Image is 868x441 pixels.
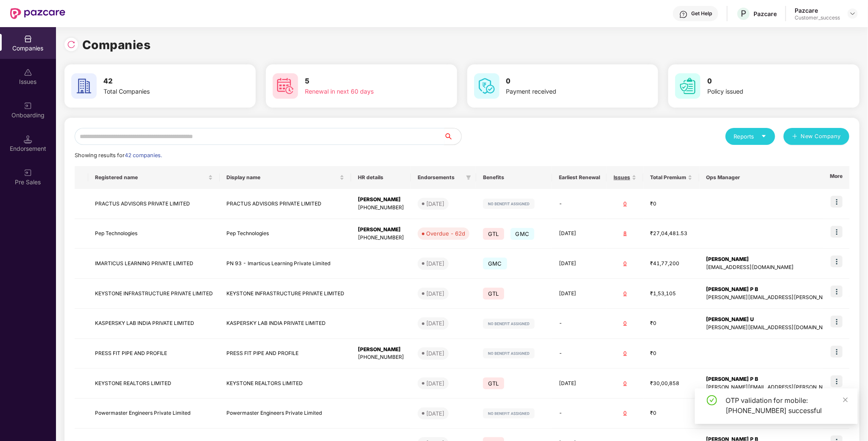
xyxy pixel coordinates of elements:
td: Pep Technologies [220,219,351,249]
img: icon [831,316,843,327]
span: filter [466,175,471,180]
td: - [552,339,607,369]
th: More [823,166,849,189]
span: GTL [483,228,504,240]
div: Policy issued [707,87,823,96]
td: PRACTUS ADVISORS PRIVATE LIMITED [220,189,351,219]
div: 0 [614,349,636,358]
td: Powermaster Engineers Private Limited [220,399,351,429]
div: [DATE] [426,200,444,208]
img: svg+xml;base64,PHN2ZyBpZD0iSXNzdWVzX2Rpc2FibGVkIiB4bWxucz0iaHR0cDovL3d3dy53My5vcmcvMjAwMC9zdmciIH... [24,68,32,77]
button: search [444,128,462,145]
span: 42 companies. [125,152,162,158]
th: Registered name [88,166,220,189]
span: Endorsements [418,174,463,181]
td: - [552,189,607,219]
div: 0 [614,380,636,388]
td: [DATE] [552,369,607,399]
th: Earliest Renewal [552,166,607,189]
img: svg+xml;base64,PHN2ZyB4bWxucz0iaHR0cDovL3d3dy53My5vcmcvMjAwMC9zdmciIHdpZHRoPSI2MCIgaGVpZ2h0PSI2MC... [474,73,500,99]
span: GMC [511,228,535,240]
th: Display name [220,166,351,189]
td: KEYSTONE INFRASTRUCTURE PRIVATE LIMITED [220,279,351,309]
div: Renewal in next 60 days [305,87,421,96]
th: Benefits [476,166,552,189]
th: Total Premium [643,166,699,189]
span: P [741,8,746,19]
span: search [444,133,461,140]
div: ₹1,53,105 [650,290,692,298]
span: caret-down [761,133,767,139]
img: icon [831,255,843,267]
h1: Companies [82,36,151,54]
span: Display name [226,174,338,181]
h3: 5 [305,76,421,87]
div: ₹41,77,200 [650,260,692,268]
div: [DATE] [426,289,444,298]
div: Overdue - 62d [426,229,465,238]
td: IMARTICUS LEARNING PRIVATE LIMITED [88,249,220,279]
div: 0 [614,290,636,298]
span: Registered name [95,174,207,181]
div: Pazcare [754,10,777,18]
img: icon [831,286,843,297]
button: plusNew Company [784,128,849,145]
div: 0 [614,200,636,208]
div: [DATE] [426,319,444,327]
td: PN 93 - Imarticus Learning Private Limited [220,249,351,279]
div: [PERSON_NAME] [358,346,404,354]
span: GTL [483,288,504,300]
span: close [843,397,848,403]
div: [DATE] [426,409,444,418]
div: ₹30,00,858 [650,380,692,388]
img: svg+xml;base64,PHN2ZyB4bWxucz0iaHR0cDovL3d3dy53My5vcmcvMjAwMC9zdmciIHdpZHRoPSIxMjIiIGhlaWdodD0iMj... [483,319,535,329]
img: svg+xml;base64,PHN2ZyBpZD0iQ29tcGFuaWVzIiB4bWxucz0iaHR0cDovL3d3dy53My5vcmcvMjAwMC9zdmciIHdpZHRoPS... [24,35,32,43]
div: [PHONE_NUMBER] [358,234,404,242]
td: KEYSTONE INFRASTRUCTURE PRIVATE LIMITED [88,279,220,309]
h3: 0 [506,76,622,87]
img: icon [831,196,843,208]
div: [PERSON_NAME] [358,226,404,234]
img: svg+xml;base64,PHN2ZyB4bWxucz0iaHR0cDovL3d3dy53My5vcmcvMjAwMC9zdmciIHdpZHRoPSIxMjIiIGhlaWdodD0iMj... [483,348,535,358]
img: svg+xml;base64,PHN2ZyB3aWR0aD0iMTQuNSIgaGVpZ2h0PSIxNC41IiB2aWV3Qm94PSIwIDAgMTYgMTYiIGZpbGw9Im5vbm... [24,135,32,144]
div: Customer_success [795,14,840,21]
img: icon [831,375,843,387]
img: svg+xml;base64,PHN2ZyB4bWxucz0iaHR0cDovL3d3dy53My5vcmcvMjAwMC9zdmciIHdpZHRoPSIxMjIiIGhlaWdodD0iMj... [483,408,535,419]
td: Powermaster Engineers Private Limited [88,399,220,429]
th: Issues [607,166,643,189]
td: KEYSTONE REALTORS LIMITED [220,369,351,399]
div: ₹0 [650,409,692,417]
td: [DATE] [552,219,607,249]
span: GMC [483,258,507,269]
img: svg+xml;base64,PHN2ZyB4bWxucz0iaHR0cDovL3d3dy53My5vcmcvMjAwMC9zdmciIHdpZHRoPSI2MCIgaGVpZ2h0PSI2MC... [273,73,298,99]
td: Pep Technologies [88,219,220,249]
img: svg+xml;base64,PHN2ZyB4bWxucz0iaHR0cDovL3d3dy53My5vcmcvMjAwMC9zdmciIHdpZHRoPSIxMjIiIGhlaWdodD0iMj... [483,199,535,209]
div: [DATE] [426,379,444,388]
span: New Company [801,132,841,141]
td: KASPERSKY LAB INDIA PRIVATE LIMITED [220,309,351,339]
div: 0 [614,319,636,327]
span: Issues [614,174,630,181]
div: 0 [614,260,636,268]
td: [DATE] [552,249,607,279]
h3: 42 [103,76,220,87]
img: svg+xml;base64,PHN2ZyB4bWxucz0iaHR0cDovL3d3dy53My5vcmcvMjAwMC9zdmciIHdpZHRoPSI2MCIgaGVpZ2h0PSI2MC... [71,73,97,99]
div: OTP validation for mobile: [PHONE_NUMBER] successful [726,395,848,416]
td: - [552,309,607,339]
img: svg+xml;base64,PHN2ZyBpZD0iSGVscC0zMngzMiIgeG1sbnM9Imh0dHA6Ly93d3cudzMub3JnLzIwMDAvc3ZnIiB3aWR0aD... [679,10,688,19]
th: HR details [351,166,411,189]
img: icon [831,346,843,358]
div: ₹27,04,481.53 [650,230,692,238]
div: [DATE] [426,259,444,268]
div: 0 [614,409,636,417]
img: svg+xml;base64,PHN2ZyBpZD0iRHJvcGRvd24tMzJ4MzIiIHhtbG5zPSJodHRwOi8vd3d3LnczLm9yZy8yMDAwL3N2ZyIgd2... [849,10,856,17]
div: Payment received [506,87,622,96]
div: ₹0 [650,349,692,358]
td: - [552,399,607,429]
div: ₹0 [650,319,692,327]
div: [DATE] [426,349,444,358]
div: Reports [734,132,767,141]
img: svg+xml;base64,PHN2ZyB3aWR0aD0iMjAiIGhlaWdodD0iMjAiIHZpZXdCb3g9IjAgMCAyMCAyMCIgZmlsbD0ibm9uZSIgeG... [24,102,32,110]
div: [PERSON_NAME] [358,196,404,204]
span: GTL [483,377,504,389]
